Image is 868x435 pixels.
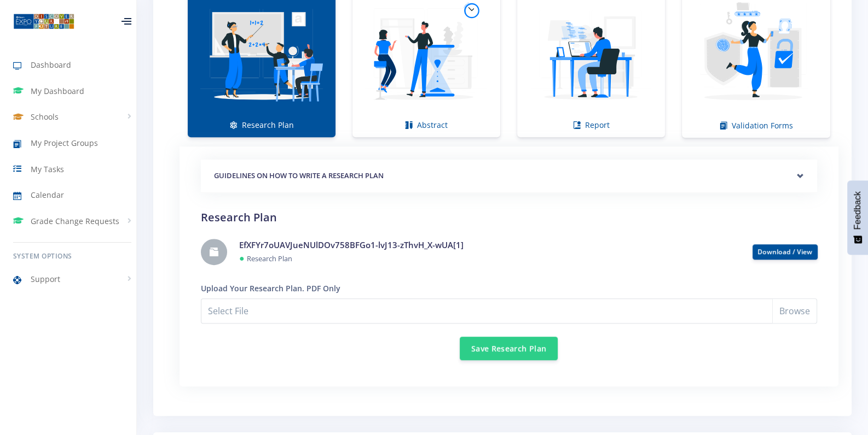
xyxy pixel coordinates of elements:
[460,337,558,360] button: Save Research Plan
[31,111,59,122] span: Schools
[757,247,813,256] a: Download / View
[13,251,131,261] h6: System Options
[31,189,64,201] span: Calendar
[31,163,64,175] span: My Tasks
[247,254,292,263] small: Research Plan
[31,215,119,227] span: Grade Change Requests
[31,59,71,70] span: Dashboard
[753,244,818,260] button: Download / View
[847,180,868,255] button: Feedback - Show survey
[31,273,60,285] span: Support
[31,137,98,149] span: My Project Groups
[214,171,804,181] h5: GUIDELINES ON HOW TO WRITE A RESEARCH PLAN
[201,209,817,226] h2: Research Plan
[13,13,74,30] img: ...
[201,283,340,294] label: Upload Your Research Plan. PDF Only
[239,239,464,250] a: EfXFYr7oUAVJueNUlDOv758BFGo1-lvJ13-zThvH_X-wUA[1]
[853,191,863,230] span: Feedback
[31,85,84,97] span: My Dashboard
[239,252,245,264] span: ●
